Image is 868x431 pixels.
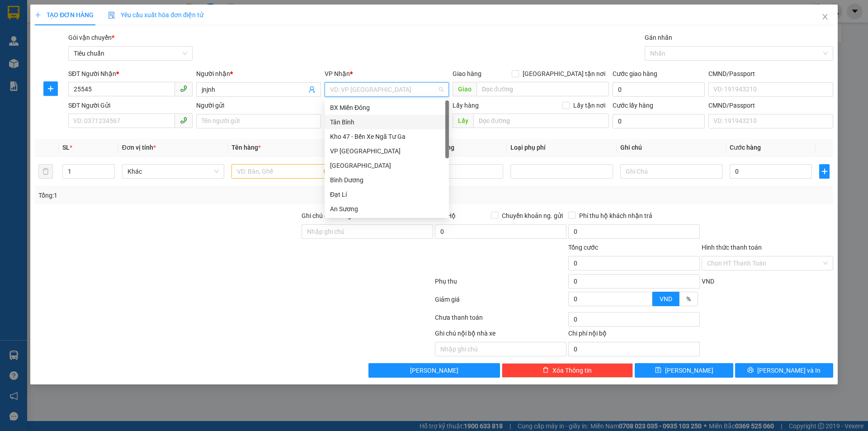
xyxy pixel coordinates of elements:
div: Giảm giá [434,294,567,310]
span: VP Nhận [325,70,350,77]
button: [PERSON_NAME] [368,363,500,378]
button: printer[PERSON_NAME] và In [735,363,833,378]
span: Chuyển khoản ng. gửi [498,211,566,221]
span: Giao [453,82,476,96]
div: Người gửi [196,100,321,110]
input: Cước lấy hàng [613,114,705,128]
span: plus [44,85,57,92]
span: Giao hàng [453,70,481,77]
div: BX Miền Đông [325,100,449,115]
input: VD: Bàn, Ghế [231,164,334,179]
span: Đơn vị tính [122,144,156,151]
input: 0 [421,164,503,179]
span: Lấy tận nơi [570,100,609,110]
button: plus [819,164,829,179]
label: Ghi chú đơn hàng [302,212,351,219]
th: Loại phụ phí [507,139,616,156]
th: Ghi chú [617,139,726,156]
span: Xóa Thông tin [552,365,592,375]
button: delete [38,164,53,179]
span: plus [820,168,829,175]
label: Gán nhãn [645,34,672,41]
div: SĐT Người Gửi [68,100,193,110]
span: printer [747,367,754,374]
span: Lấy hàng [453,102,479,109]
div: Đạt Lí [330,189,443,199]
span: Khác [127,165,219,178]
div: Tân Bình [325,115,449,129]
div: Đạt Lí [325,187,449,202]
span: Tiêu chuẩn [74,47,187,60]
input: Ghi Chú [620,164,722,179]
span: Tên hàng [231,144,261,151]
span: Tổng cước [568,244,598,251]
div: VP Đà Lạt [325,144,449,158]
div: BX Miền Đông [330,103,443,113]
div: Chi phí nội bộ [568,328,700,342]
span: % [686,295,691,303]
div: SĐT Người Nhận [68,69,193,79]
span: [PERSON_NAME] và In [757,365,821,375]
div: [GEOGRAPHIC_DATA] [330,161,443,171]
div: Người nhận [196,69,321,79]
div: Kho 47 - Bến Xe Ngã Tư Ga [325,129,449,144]
span: Gói vận chuyển [68,34,114,41]
button: plus [43,81,58,96]
div: Phụ thu [434,276,567,292]
div: Bình Dương [325,173,449,187]
button: Close [812,5,838,30]
div: CMND/Passport [708,100,833,110]
div: Ghi chú nội bộ nhà xe [435,328,566,342]
button: save[PERSON_NAME] [635,363,733,378]
label: Hình thức thanh toán [702,244,762,251]
div: CMND/Passport [708,69,833,79]
input: Dọc đường [473,114,609,128]
div: Tân Bình [330,117,443,127]
span: [GEOGRAPHIC_DATA] tận nơi [519,69,609,79]
span: phone [180,85,187,92]
span: plus [35,12,41,18]
div: Thủ Đức [325,158,449,173]
span: SL [62,144,70,151]
span: Yêu cầu xuất hóa đơn điện tử [108,11,203,19]
span: phone [180,117,187,124]
span: delete [542,367,549,374]
span: VND [702,278,714,285]
span: [PERSON_NAME] [665,365,713,375]
span: Thu Hộ [435,212,456,219]
label: Cước giao hàng [613,70,657,77]
span: Lấy [453,114,473,128]
div: Bình Dương [330,175,443,185]
div: Tổng: 1 [38,190,335,200]
button: deleteXóa Thông tin [502,363,633,378]
input: Nhập ghi chú [435,342,566,356]
div: Chưa thanh toán [434,313,567,328]
label: Cước lấy hàng [613,102,653,109]
span: save [655,367,661,374]
div: VP [GEOGRAPHIC_DATA] [330,146,443,156]
span: [PERSON_NAME] [410,365,458,375]
img: icon [108,12,115,19]
div: An Sương [330,204,443,214]
input: Dọc đường [476,82,609,96]
span: Cước hàng [730,144,761,151]
span: close [821,13,829,20]
span: Phí thu hộ khách nhận trả [576,211,656,221]
span: TẠO ĐƠN HÀNG [35,11,94,19]
div: Kho 47 - Bến Xe Ngã Tư Ga [330,132,443,142]
input: Ghi chú đơn hàng [302,224,433,239]
input: Cước giao hàng [613,82,705,97]
span: VND [660,295,672,303]
span: user-add [308,86,316,93]
div: An Sương [325,202,449,216]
